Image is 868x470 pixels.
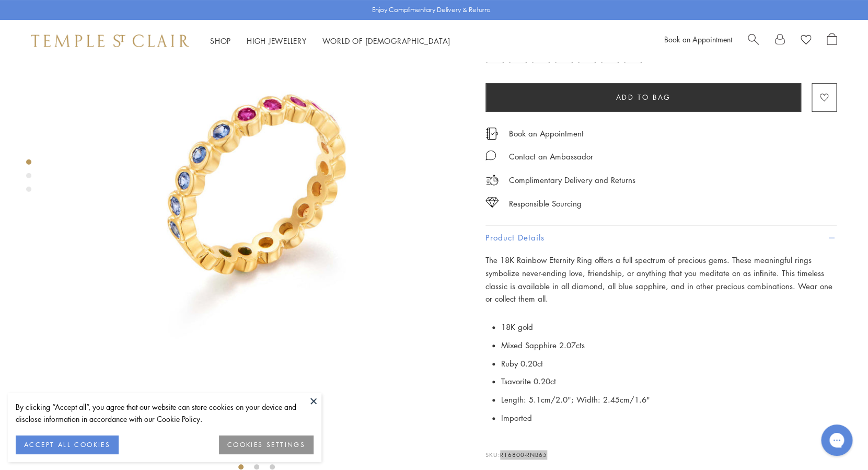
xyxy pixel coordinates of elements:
[485,226,837,250] button: Product Details
[501,412,532,423] span: Imported
[501,358,543,369] span: Ruby 0.20ct
[485,174,499,187] img: icon_delivery.svg
[509,197,582,210] div: Responsible Sourcing
[485,150,496,161] img: MessageIcon-01_2.svg
[501,340,585,350] span: Mixed Sapphire 2.07cts
[501,376,556,387] span: Tsavorite 0.20ct
[210,35,450,48] nav: Main navigation
[485,83,801,112] button: Add to bag
[322,36,450,46] a: World of [DEMOGRAPHIC_DATA]World of [DEMOGRAPHIC_DATA]
[664,34,732,44] a: Book an Appointment
[801,33,811,49] a: View Wishlist
[16,401,314,425] div: By clicking “Accept all”, you agree that our website can store cookies on your device and disclos...
[509,128,584,140] a: Book an Appointment
[501,322,533,333] span: 18K gold
[485,128,498,140] img: icon_appointment.svg
[616,92,671,104] span: Add to bag
[816,421,858,460] iframe: Gorgias live chat messenger
[31,35,189,47] img: Temple St. Clair
[485,197,499,208] img: icon_sourcing.svg
[748,33,759,49] a: Search
[26,157,31,200] div: Product gallery navigation
[485,440,837,460] p: SKU:
[219,435,314,454] button: COOKIES SETTINGS
[827,33,837,49] a: Open Shopping Bag
[485,254,837,306] p: The 18K Rainbow Eternity Ring offers a full spectrum of precious gems. These meaningful rings sym...
[372,5,491,15] p: Enjoy Complimentary Delivery & Returns
[501,395,650,405] span: Length: 5.1cm/2.0"; Width: 2.45cm/1.6"
[509,174,635,187] p: Complimentary Delivery and Returns
[210,36,231,46] a: ShopShop
[247,36,307,46] a: High JewelleryHigh Jewellery
[16,435,119,454] button: ACCEPT ALL COOKIES
[500,451,547,458] span: R16800-RNB65
[509,150,593,163] div: Contact an Ambassador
